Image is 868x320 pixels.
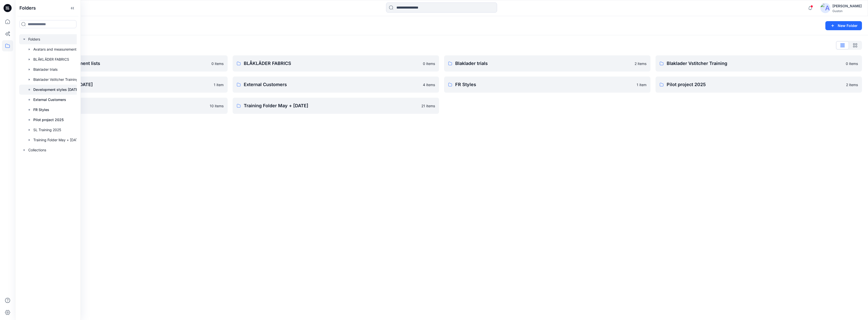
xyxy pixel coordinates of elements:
p: SL Training 2025 [32,102,207,109]
p: 10 items [210,103,224,109]
p: 1 item [214,82,224,87]
p: Blaklader trials [455,60,632,67]
p: External Customers [33,97,66,103]
p: Development styles [DATE] [32,81,211,88]
a: Avatars and measurement lists0 items [21,55,228,72]
p: 4 items [423,82,435,87]
a: Pilot project 20252 items [656,77,862,93]
img: avatar [820,3,830,13]
p: FR Styles [455,81,634,88]
p: 2 items [846,82,858,87]
p: 1 item [637,82,646,87]
a: Blaklader Vstitcher Training0 items [656,55,862,72]
a: Blaklader trials2 items [444,55,650,72]
p: Pilot project 2025 [667,81,843,88]
p: External Customers [244,81,420,88]
a: External Customers4 items [233,77,439,93]
a: Development styles [DATE]1 item [21,77,228,93]
p: Blaklader Vstitcher Training [667,60,843,67]
p: 0 items [423,61,435,66]
a: BLÅKLÄDER FABRICS0 items [233,55,439,72]
p: Avatars and measurement lists [32,60,208,67]
p: Pilot project 2025 [33,117,64,123]
p: 2 items [635,61,646,66]
div: Guston [832,9,862,13]
p: Development styles [DATE] [33,87,79,93]
p: FR Styles [33,107,49,113]
div: [PERSON_NAME] [832,3,862,9]
p: 21 items [421,103,435,109]
a: FR Styles1 item [444,77,650,93]
p: BLÅKLÄDER FABRICS [244,60,420,67]
p: Training Folder May + [DATE] [244,102,418,109]
p: 0 items [211,61,224,66]
a: Training Folder May + [DATE]21 items [233,98,439,114]
button: New Folder [825,21,862,30]
p: 0 items [846,61,858,66]
a: SL Training 202510 items [21,98,228,114]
